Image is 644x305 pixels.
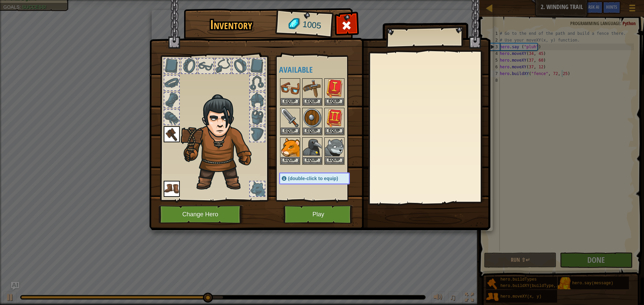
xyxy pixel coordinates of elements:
[281,98,300,105] button: Equip
[281,138,300,157] img: portrait.png
[164,126,180,142] img: portrait.png
[279,65,363,74] h4: Available
[325,98,344,105] button: Equip
[303,108,322,127] img: portrait.png
[325,79,344,98] img: portrait.png
[281,79,300,98] img: portrait.png
[281,128,300,135] button: Equip
[303,157,322,164] button: Equip
[180,94,263,192] img: hair_2.png
[288,176,338,181] span: (double-click to equip)
[283,205,354,224] button: Play
[302,18,322,32] span: 1005
[164,181,180,197] img: portrait.png
[325,138,344,157] img: portrait.png
[303,79,322,98] img: portrait.png
[325,157,344,164] button: Equip
[159,205,244,224] button: Change Hero
[189,18,274,32] h1: Inventory
[303,98,322,105] button: Equip
[303,128,322,135] button: Equip
[325,108,344,127] img: portrait.png
[281,157,300,164] button: Equip
[303,138,322,157] img: portrait.png
[325,128,344,135] button: Equip
[281,108,300,127] img: portrait.png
